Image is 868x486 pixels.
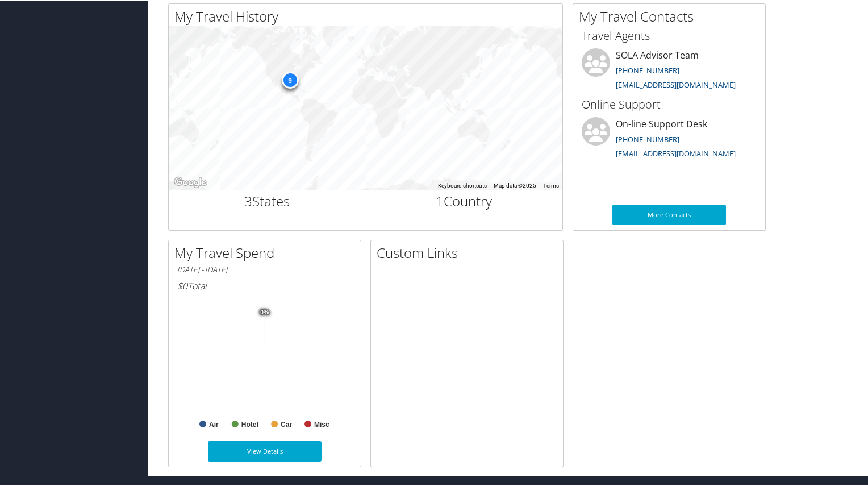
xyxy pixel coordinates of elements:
[616,133,679,143] a: [PHONE_NUMBER]
[616,64,679,74] a: [PHONE_NUMBER]
[576,116,762,163] li: On-line Support Desk
[582,27,757,43] h3: Travel Agents
[177,190,357,210] h2: States
[260,308,269,315] tspan: 0%
[177,279,352,291] h6: Total
[576,47,762,94] li: SOLA Advisor Team
[612,203,726,224] a: More Contacts
[172,174,209,189] a: Open this area in Google Maps (opens a new window)
[177,263,352,274] h6: [DATE] - [DATE]
[314,419,329,427] text: Misc
[174,6,562,25] h2: My Travel History
[616,147,736,157] a: [EMAIL_ADDRESS][DOMAIN_NAME]
[543,181,559,188] a: Terms (opens in new tab)
[241,419,258,427] text: Hotel
[281,419,292,427] text: Car
[208,440,322,460] a: View Details
[579,6,765,25] h2: My Travel Contacts
[616,78,736,89] a: [EMAIL_ADDRESS][DOMAIN_NAME]
[209,419,219,427] text: Air
[438,181,487,189] button: Keyboard shortcuts
[244,190,252,209] span: 3
[374,190,554,210] h2: Country
[582,95,757,111] h3: Online Support
[436,190,444,209] span: 1
[172,174,209,189] img: Google
[494,181,536,188] span: Map data ©2025
[281,70,298,88] div: 9
[174,242,361,261] h2: My Travel Spend
[377,242,563,261] h2: Custom Links
[177,279,187,291] span: $0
